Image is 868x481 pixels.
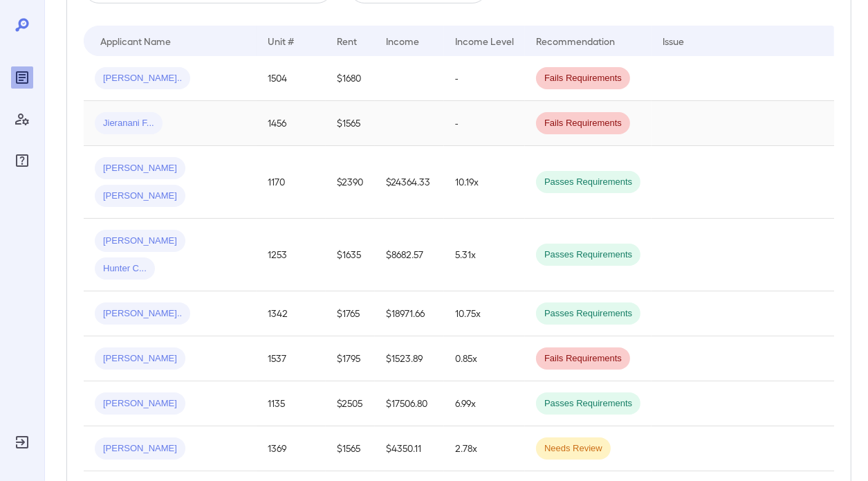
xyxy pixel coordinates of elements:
[455,33,514,49] div: Income Level
[375,146,444,219] td: $24364.33
[444,291,525,336] td: 10.75x
[326,219,375,291] td: $1635
[326,426,375,471] td: $1565
[257,426,326,471] td: 1369
[536,33,615,49] div: Recommendation
[536,248,640,262] span: Passes Requirements
[326,291,375,336] td: $1765
[536,117,630,130] span: Fails Requirements
[95,442,185,455] span: [PERSON_NAME]
[11,431,33,453] div: Log Out
[326,336,375,381] td: $1795
[375,219,444,291] td: $8682.57
[257,146,326,219] td: 1170
[386,33,419,49] div: Income
[95,235,185,248] span: [PERSON_NAME]
[95,72,190,85] span: [PERSON_NAME]..
[663,33,685,49] div: Issue
[337,33,359,49] div: Rent
[100,33,171,49] div: Applicant Name
[444,336,525,381] td: 0.85x
[11,149,33,172] div: FAQ
[326,146,375,219] td: $2390
[95,190,185,203] span: [PERSON_NAME]
[11,108,33,130] div: Manage Users
[95,352,185,365] span: [PERSON_NAME]
[444,426,525,471] td: 2.78x
[95,262,155,275] span: Hunter C...
[257,219,326,291] td: 1253
[444,56,525,101] td: -
[257,101,326,146] td: 1456
[95,117,163,130] span: Jieranani F...
[536,397,640,410] span: Passes Requirements
[375,426,444,471] td: $4350.11
[444,381,525,426] td: 6.99x
[444,219,525,291] td: 5.31x
[375,291,444,336] td: $18971.66
[444,101,525,146] td: -
[536,352,630,365] span: Fails Requirements
[95,162,185,175] span: [PERSON_NAME]
[536,307,640,320] span: Passes Requirements
[536,176,640,189] span: Passes Requirements
[444,146,525,219] td: 10.19x
[326,56,375,101] td: $1680
[95,307,190,320] span: [PERSON_NAME]..
[257,336,326,381] td: 1537
[268,33,294,49] div: Unit #
[375,336,444,381] td: $1523.89
[95,397,185,410] span: [PERSON_NAME]
[257,381,326,426] td: 1135
[11,66,33,89] div: Reports
[536,72,630,85] span: Fails Requirements
[536,442,611,455] span: Needs Review
[375,381,444,426] td: $17506.80
[257,291,326,336] td: 1342
[257,56,326,101] td: 1504
[326,101,375,146] td: $1565
[326,381,375,426] td: $2505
